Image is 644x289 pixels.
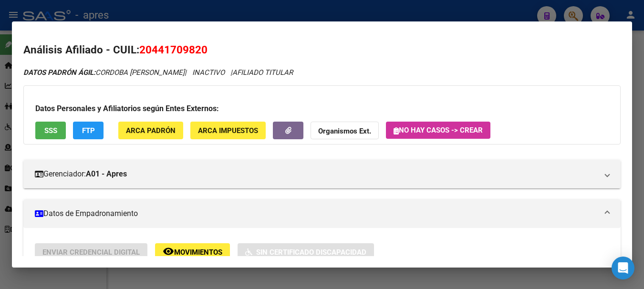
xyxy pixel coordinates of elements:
button: Movimientos [155,243,230,261]
span: ARCA Padrón [126,126,176,135]
button: Enviar Credencial Digital [35,243,147,261]
mat-expansion-panel-header: Datos de Empadronamiento [23,199,621,228]
h2: Análisis Afiliado - CUIL: [23,42,621,58]
button: Organismos Ext. [311,122,379,139]
span: CORDOBA [PERSON_NAME] [23,68,185,77]
span: FTP [82,126,95,135]
span: Enviar Credencial Digital [42,248,140,257]
button: SSS [35,122,66,139]
span: Sin Certificado Discapacidad [256,248,366,257]
mat-icon: remove_red_eye [163,246,174,257]
span: 20441709820 [139,43,208,56]
strong: A01 - Apres [86,168,127,180]
button: FTP [73,122,104,139]
strong: DATOS PADRÓN ÁGIL: [23,68,95,77]
button: No hay casos -> Crear [386,122,490,139]
mat-panel-title: Gerenciador: [35,168,598,180]
span: ARCA Impuestos [198,126,258,135]
button: Sin Certificado Discapacidad [238,243,374,261]
mat-panel-title: Datos de Empadronamiento [35,208,598,219]
i: | INACTIVO | [23,68,293,77]
span: Movimientos [174,248,222,257]
span: No hay casos -> Crear [394,126,483,134]
div: Open Intercom Messenger [612,257,634,279]
span: SSS [44,126,57,135]
button: ARCA Impuestos [190,122,266,139]
strong: Organismos Ext. [318,127,371,135]
span: AFILIADO TITULAR [232,68,293,77]
button: ARCA Padrón [118,122,183,139]
mat-expansion-panel-header: Gerenciador:A01 - Apres [23,160,621,188]
h3: Datos Personales y Afiliatorios según Entes Externos: [35,103,609,114]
